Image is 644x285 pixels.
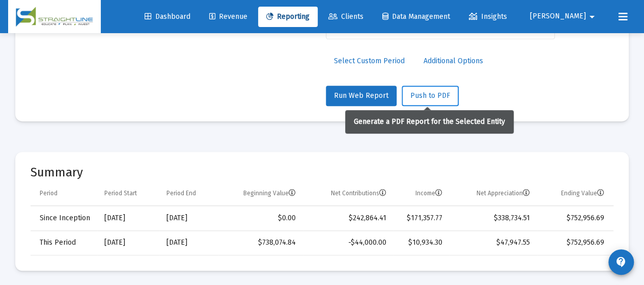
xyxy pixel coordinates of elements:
td: $752,956.69 [537,230,613,255]
td: This Period [31,230,97,255]
span: Additional Options [424,57,483,65]
td: $338,734.51 [450,206,537,230]
td: $171,357.77 [393,206,450,230]
div: Beginning Value [243,189,296,197]
div: Income [415,189,442,197]
td: Since Inception [31,206,97,230]
a: Data Management [374,7,458,27]
span: Select Custom Period [334,57,405,65]
a: Dashboard [136,7,199,27]
button: Run Web Report [326,86,397,106]
td: $242,864.41 [303,206,394,230]
td: $738,074.84 [218,230,303,255]
mat-card-title: Summary [31,167,613,177]
mat-icon: contact_support [615,256,627,268]
div: [DATE] [104,238,152,248]
span: Reporting [266,12,310,21]
span: Push to PDF [410,91,450,100]
button: [PERSON_NAME] [518,6,610,27]
a: Clients [320,7,372,27]
span: Data Management [382,12,450,21]
span: Insights [469,12,507,21]
span: [PERSON_NAME] [530,12,586,21]
td: Column Income [393,182,450,206]
td: $0.00 [218,206,303,230]
div: Period Start [104,189,137,197]
button: Push to PDF [402,86,459,106]
div: [DATE] [166,213,211,223]
div: Net Appreciation [477,189,530,197]
td: $752,956.69 [537,206,613,230]
td: Column Net Contributions [303,182,394,206]
a: Reporting [258,7,318,27]
td: Column Net Appreciation [450,182,537,206]
span: Dashboard [145,12,190,21]
a: Insights [461,7,515,27]
span: Clients [328,12,363,21]
mat-icon: arrow_drop_down [586,7,598,27]
span: Run Web Report [334,91,388,100]
td: Column Period End [159,182,218,206]
div: [DATE] [104,213,152,223]
td: Column Period [31,182,97,206]
img: Dashboard [16,7,93,27]
td: -$44,000.00 [303,230,394,255]
div: [DATE] [166,238,211,248]
div: Net Contributions [330,189,386,197]
span: Revenue [209,12,247,21]
td: $47,947.55 [450,230,537,255]
td: $10,934.30 [393,230,450,255]
div: Data grid [31,182,613,255]
td: Column Ending Value [537,182,613,206]
td: Column Period Start [97,182,159,206]
td: Column Beginning Value [218,182,303,206]
div: Period [40,189,58,197]
div: Period End [166,189,196,197]
div: Ending Value [561,189,604,197]
a: Revenue [201,7,256,27]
